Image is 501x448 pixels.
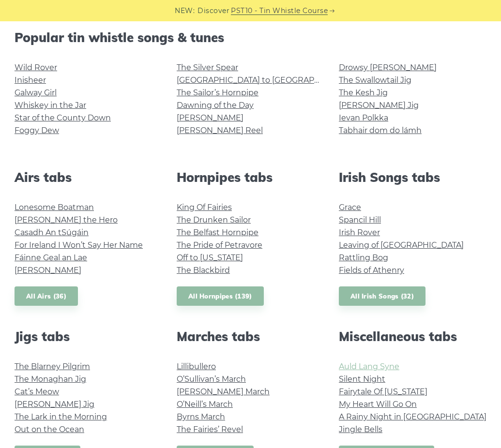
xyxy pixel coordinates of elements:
a: Byrns March [177,412,225,421]
a: Grace [339,203,361,212]
a: Tabhair dom do lámh [339,126,422,135]
a: The Belfast Hornpipe [177,228,258,237]
span: NEW: [175,5,195,16]
a: Inisheer [15,75,46,85]
a: The Blackbird [177,266,230,275]
a: Fields of Athenry [339,266,404,275]
a: The Kesh Jig [339,88,388,97]
a: [PERSON_NAME] Jig [339,101,419,110]
a: Auld Lang Syne [339,362,399,371]
a: Leaving of [GEOGRAPHIC_DATA] [339,240,464,250]
a: PST10 - Tin Whistle Course [231,5,328,16]
h2: Hornpipes tabs [177,170,324,185]
a: [PERSON_NAME] Jig [15,400,94,409]
a: The Fairies’ Revel [177,425,243,434]
a: Cat’s Meow [15,387,59,396]
h2: Airs tabs [15,170,162,185]
a: The Swallowtail Jig [339,75,411,85]
a: The Sailor’s Hornpipe [177,88,258,97]
a: All Airs (36) [15,286,78,306]
a: [GEOGRAPHIC_DATA] to [GEOGRAPHIC_DATA] [177,75,355,85]
a: Fáinne Geal an Lae [15,253,87,262]
h2: Irish Songs tabs [339,170,486,185]
a: Lonesome Boatman [15,203,94,212]
a: The Monaghan Jig [15,374,86,384]
span: Discover [197,5,229,16]
a: Spancil Hill [339,215,381,224]
a: Drowsy [PERSON_NAME] [339,63,437,72]
a: Ievan Polkka [339,113,388,122]
a: The Pride of Petravore [177,240,262,250]
a: Dawning of the Day [177,101,254,110]
a: Wild Rover [15,63,57,72]
a: [PERSON_NAME] [177,113,243,122]
h2: Popular tin whistle songs & tunes [15,30,486,45]
a: O’Sullivan’s March [177,374,246,384]
a: My Heart Will Go On [339,400,417,409]
h2: Marches tabs [177,329,324,344]
a: O’Neill’s March [177,400,233,409]
a: The Silver Spear [177,63,238,72]
a: For Ireland I Won’t Say Her Name [15,240,143,250]
a: Galway Girl [15,88,57,97]
a: Fairytale Of [US_STATE] [339,387,427,396]
a: Silent Night [339,374,385,384]
a: Star of the County Down [15,113,111,122]
a: Jingle Bells [339,425,382,434]
a: [PERSON_NAME] [15,266,81,275]
h2: Miscellaneous tabs [339,329,486,344]
a: Rattling Bog [339,253,388,262]
a: Out on the Ocean [15,425,84,434]
a: All Hornpipes (139) [177,286,264,306]
a: The Drunken Sailor [177,215,251,224]
a: Casadh An tSúgáin [15,228,89,237]
a: King Of Fairies [177,203,232,212]
a: Foggy Dew [15,126,59,135]
a: [PERSON_NAME] Reel [177,126,263,135]
a: [PERSON_NAME] the Hero [15,215,118,224]
h2: Jigs tabs [15,329,162,344]
a: Lillibullero [177,362,216,371]
a: Off to [US_STATE] [177,253,243,262]
a: [PERSON_NAME] March [177,387,270,396]
a: The Lark in the Morning [15,412,107,421]
a: Whiskey in the Jar [15,101,86,110]
a: All Irish Songs (32) [339,286,425,306]
a: Irish Rover [339,228,380,237]
a: The Blarney Pilgrim [15,362,90,371]
a: A Rainy Night in [GEOGRAPHIC_DATA] [339,412,486,421]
